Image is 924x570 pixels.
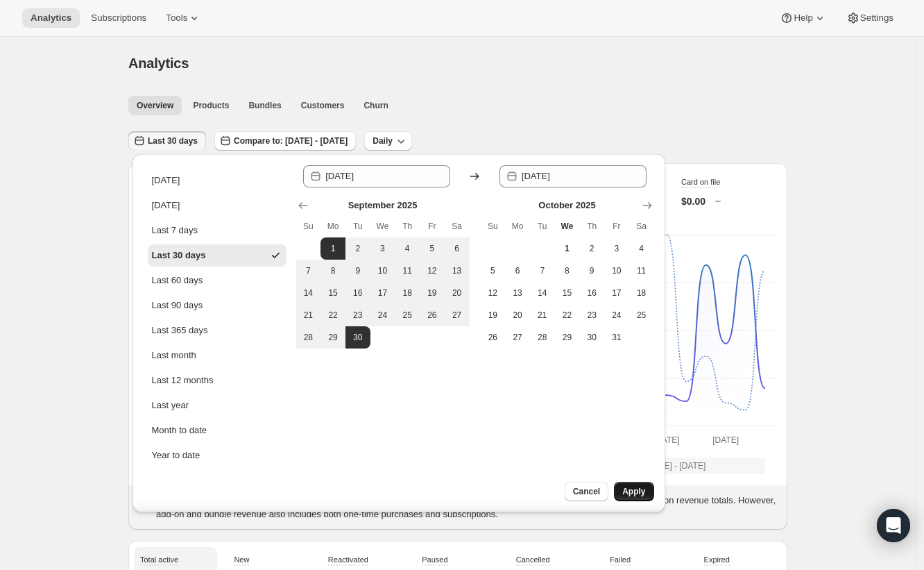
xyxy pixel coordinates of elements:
span: 9 [351,265,365,276]
button: Wednesday September 24 2025 [370,304,395,326]
p: $0.00 [681,194,705,208]
span: 8 [326,265,340,276]
span: 9 [585,265,599,276]
button: Compare to: [DATE] - [DATE] [214,131,356,151]
span: Reactivated [328,555,368,564]
span: 20 [511,310,524,321]
button: Year to date [148,444,286,467]
span: 10 [610,265,624,276]
th: Thursday [395,215,420,237]
span: 11 [635,265,649,276]
button: Subscriptions [83,8,155,28]
button: Thursday September 18 2025 [395,282,420,304]
div: Month to date [152,424,207,437]
span: We [376,221,390,232]
button: Month to date [148,419,286,442]
button: Friday October 31 2025 [604,326,629,349]
span: 24 [376,310,390,321]
span: 10 [376,265,390,276]
span: Paused [422,555,447,564]
div: Last year [152,399,189,412]
span: 25 [400,310,414,321]
button: Monday October 27 2025 [505,326,530,349]
span: 27 [511,332,524,343]
div: Last month [152,349,196,362]
button: Sunday October 5 2025 [481,260,506,282]
button: Thursday September 4 2025 [395,237,420,260]
th: Saturday [445,215,470,237]
span: 7 [536,265,549,276]
div: Last 90 days [152,299,203,312]
button: Last 12 months [148,369,286,392]
span: 18 [635,287,649,299]
th: Monday [320,215,345,237]
button: Last 365 days [148,319,286,342]
span: 16 [585,287,599,299]
span: [DATE] - [DATE] [646,460,705,471]
th: Wednesday [555,215,580,237]
span: 28 [536,332,549,343]
span: Compare to: [DATE] - [DATE] [234,135,348,146]
span: Last 30 days [148,135,198,146]
button: Wednesday October 22 2025 [555,304,580,326]
div: Year to date [152,449,200,462]
span: Tu [351,221,365,232]
span: 22 [561,310,574,321]
button: Friday September 5 2025 [420,237,445,260]
span: 14 [536,287,549,299]
th: Saturday [629,215,654,237]
button: Friday September 12 2025 [420,260,445,282]
span: Customers [301,100,345,111]
span: Sa [635,221,649,232]
th: Friday [420,215,445,237]
button: Today Wednesday October 1 2025 [555,237,580,260]
span: 7 [302,265,316,276]
span: Cancel [573,486,600,497]
span: Su [486,221,500,232]
button: Last year [148,394,286,417]
th: Sunday [481,215,506,237]
button: End of range Tuesday September 30 2025 [345,326,370,349]
button: Saturday September 6 2025 [445,237,470,260]
span: 19 [425,287,439,299]
span: Card on file [681,178,720,186]
span: 2 [351,243,365,254]
span: 30 [351,332,365,343]
div: Last 365 days [152,324,208,337]
button: Monday October 13 2025 [505,282,530,304]
button: Sunday September 21 2025 [296,304,321,326]
button: Last 60 days [148,269,286,292]
span: 14 [302,287,316,299]
button: Sunday October 19 2025 [481,304,506,326]
button: Thursday October 2 2025 [579,237,604,260]
span: 15 [561,287,574,299]
span: Subscriptions [91,12,146,24]
button: [DATE] [148,169,286,192]
button: Last 7 days [148,219,286,242]
button: Thursday October 9 2025 [579,260,604,282]
button: Monday September 29 2025 [320,326,345,349]
button: Tuesday October 28 2025 [530,326,555,349]
button: Saturday September 20 2025 [445,282,470,304]
button: Wednesday October 29 2025 [555,326,580,349]
button: Saturday October 11 2025 [629,260,654,282]
span: 26 [425,310,439,321]
span: 18 [400,287,414,299]
span: 20 [450,287,464,299]
th: Thursday [579,215,604,237]
span: 3 [610,243,624,254]
button: Saturday September 13 2025 [445,260,470,282]
div: Last 7 days [152,224,198,237]
span: 23 [585,310,599,321]
button: Show next month, November 2025 [638,196,657,215]
button: Tools [157,8,209,28]
button: Last 30 days [148,244,286,267]
button: Apply [614,482,653,501]
span: 21 [302,310,316,321]
span: 30 [585,332,599,343]
span: Fr [425,221,439,232]
button: Sunday October 12 2025 [481,282,506,304]
button: Friday October 24 2025 [604,304,629,326]
button: Tuesday September 2 2025 [345,237,370,260]
span: 6 [450,243,464,254]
